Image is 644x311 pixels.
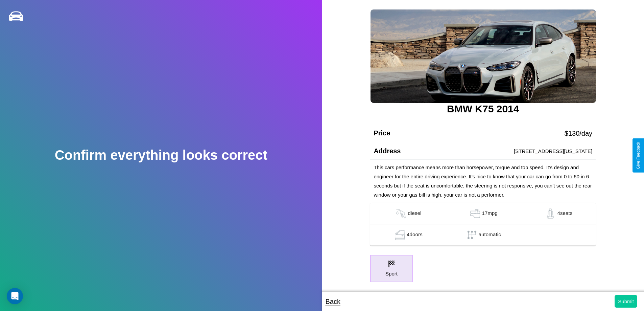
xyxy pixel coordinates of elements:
[615,295,637,308] button: Submit
[374,129,390,137] h4: Price
[544,208,557,219] img: gas
[370,203,596,246] table: simple table
[7,288,23,304] div: Open Intercom Messenger
[479,230,501,240] p: automatic
[408,208,421,219] p: diesel
[565,127,592,139] p: $ 130 /day
[394,208,408,219] img: gas
[407,230,423,240] p: 4 doors
[514,147,592,156] p: [STREET_ADDRESS][US_STATE]
[393,230,407,240] img: gas
[374,147,401,155] h4: Address
[374,163,592,199] p: This cars performance means more than horsepower, torque and top speed. It’s design and engineer ...
[557,208,572,219] p: 4 seats
[55,148,267,163] h2: Confirm everything looks correct
[370,103,596,115] h3: BMW K75 2014
[385,269,398,278] p: Sport
[636,142,641,169] div: Give Feedback
[468,208,482,219] img: gas
[482,208,498,219] p: 17 mpg
[326,295,340,308] p: Back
